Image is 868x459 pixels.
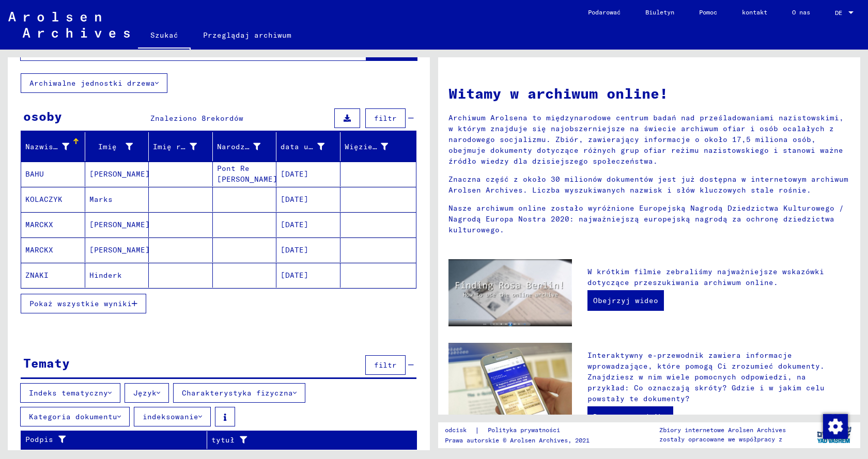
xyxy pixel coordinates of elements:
[133,388,157,398] font: Język
[445,436,590,444] font: Prawa autorskie © Arolsen Archives, 2021
[448,343,572,425] img: eguide.jpg
[281,245,308,255] font: [DATE]
[25,432,207,448] div: Podpis
[206,114,243,123] font: rekordów
[448,203,844,234] font: Nasze archiwum online zostało wyróżnione Europejską Nagrodą Dziedzictwa Kulturowego / Nagrodą Eur...
[191,23,304,48] a: Przeglądaj archiwum
[29,78,155,88] font: Archiwalne jednostki drzewa
[345,142,391,151] font: Więzień nr
[742,8,767,16] font: kontakt
[89,271,122,280] font: Hinderk
[488,426,560,434] font: Polityka prywatności
[593,412,668,421] font: Do e-przewodnika
[150,30,178,40] font: Szukać
[149,132,213,161] mat-header-cell: Imię rodowe
[217,164,277,184] font: Pont Re [PERSON_NAME]
[445,426,467,434] font: odcisk
[25,435,53,444] font: Podpis
[25,169,44,179] font: BAHU
[659,426,786,434] font: Zbiory internetowe Arolsen Archives
[211,432,404,448] div: tytuł
[98,142,117,151] font: Imię
[89,169,150,179] font: [PERSON_NAME]
[29,412,117,421] font: Kategoria dokumentu
[23,108,62,124] font: osoby
[125,383,169,403] button: Język
[20,407,130,426] button: Kategoria dokumentu
[211,435,235,445] font: tytuł
[25,245,53,255] font: MARCKX
[217,138,276,155] div: Narodziny
[835,9,842,17] font: DE
[281,271,308,280] font: [DATE]
[374,114,397,123] font: filtr
[281,195,308,204] font: [DATE]
[475,425,479,435] font: |
[276,132,340,161] mat-header-cell: data urodzenia
[374,360,397,370] font: filtr
[134,407,211,426] button: indeksowanie
[217,142,259,151] font: Narodziny
[29,299,132,308] font: Pokaż wszystkie wyniki
[150,114,206,123] font: Znaleziono 8
[699,8,717,16] font: Pomoc
[203,30,291,40] font: Przeglądaj archiwum
[89,138,149,155] div: Imię
[173,383,305,403] button: Charakterystyka fizyczna
[182,388,293,398] font: Charakterystyka fizyczna
[587,290,664,311] a: Obejrzyj wideo
[645,8,674,16] font: Biuletyn
[89,195,113,204] font: Marks
[448,259,572,326] img: video.jpg
[587,406,673,427] a: Do e-przewodnika
[23,355,70,371] font: Tematy
[20,383,120,403] button: Indeks tematyczny
[29,388,108,398] font: Indeks tematyczny
[659,435,782,443] font: zostały opracowane we współpracy z
[8,12,130,38] img: Arolsen_neg.svg
[479,425,572,436] a: Polityka prywatności
[89,220,150,229] font: [PERSON_NAME]
[281,169,308,179] font: [DATE]
[365,355,406,375] button: filtr
[815,422,854,448] img: yv_logo.png
[21,294,146,313] button: Pokaż wszystkie wyniki
[281,142,346,151] font: data urodzenia
[587,351,825,403] font: Interaktywny e-przewodnik zawiera informacje wprowadzające, które pomogą Ci zrozumieć dokumenty. ...
[25,220,53,229] font: MARCKX
[89,245,150,255] font: [PERSON_NAME]
[345,138,404,155] div: Więzień nr
[21,73,167,93] button: Archiwalne jednostki drzewa
[365,108,406,128] button: filtr
[445,425,475,436] a: odcisk
[448,175,848,195] font: Znaczna część z około 30 milionów dokumentów jest już dostępna w internetowym archiwum Arolsen Ar...
[21,132,85,161] mat-header-cell: Nazwisko
[85,132,149,161] mat-header-cell: Imię
[25,271,49,280] font: ZNAKI
[340,132,416,161] mat-header-cell: Więzień nr
[153,138,212,155] div: Imię rodowe
[25,138,85,155] div: Nazwisko
[213,132,277,161] mat-header-cell: Narodziny
[792,8,810,16] font: O nas
[143,412,198,421] font: indeksowanie
[823,414,848,439] img: Zmiana zgody
[25,142,63,151] font: Nazwisko
[588,8,621,16] font: Podarować
[153,142,204,151] font: Imię rodowe
[448,84,668,102] font: Witamy w archiwum online!
[281,220,308,229] font: [DATE]
[281,138,340,155] div: data urodzenia
[448,113,844,166] font: Archiwum Arolsena to międzynarodowe centrum badań nad prześladowaniami nazistowskimi, w którym zn...
[138,23,191,50] a: Szukać
[587,267,824,287] font: W krótkim filmie zebraliśmy najważniejsze wskazówki dotyczące przeszukiwania archiwum online.
[593,296,658,305] font: Obejrzyj wideo
[25,195,63,204] font: KOLACZYK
